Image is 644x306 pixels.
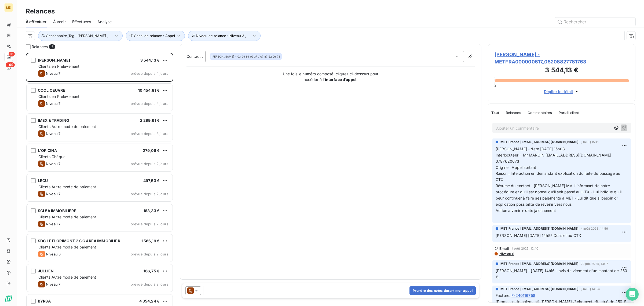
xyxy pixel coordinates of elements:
span: Raison : Interaction en demandant explication du faite du passage au CTX [496,171,621,182]
button: Canal de relance : Appel [126,31,185,41]
a: +99 [4,63,13,72]
span: À effectuer [26,19,47,24]
span: Relances [506,111,521,115]
span: Niveau de relance : Niveau 3 , ... [196,34,251,38]
span: SCI 5A IMMOBILIERE [38,208,76,213]
span: F-240116758 [511,293,535,298]
span: prévue depuis 2 jours [131,222,168,226]
span: BYRSA [38,299,51,303]
div: ME [4,3,13,12]
span: MET France [EMAIL_ADDRESS][DOMAIN_NAME] [500,261,579,266]
span: Clients Autre mode de paiement [38,275,96,279]
span: 2 299,91 € [140,118,160,123]
span: L'OFICINA [38,148,57,153]
span: JULLIEN [38,269,54,273]
h3: 3 544,13 € [495,65,629,76]
span: 1 août 2025, 12:40 [511,247,539,250]
label: Contact : [186,54,205,59]
span: Origine : Appel sortant [496,165,536,170]
span: 4 août 2025, 14:59 [581,227,608,230]
span: Analyse [97,19,112,24]
span: Niveau 7 [46,101,60,106]
p: Une fois le numéro composé, cliquez ci-dessous pour accéder à l’ : [277,71,384,82]
span: Niveau 7 [46,222,60,226]
span: Déplier le détail [544,89,573,94]
span: Niveau 7 [46,131,60,136]
span: Gestionnaire_Tag : [PERSON_NAME] , ... [46,34,113,38]
span: [DATE] 15:11 [581,140,599,144]
a: 16 [4,53,13,61]
span: MET France [EMAIL_ADDRESS][DOMAIN_NAME] [500,140,579,144]
button: Prendre des notes durant mon appel [409,286,476,295]
span: prévue depuis 4 jours [131,101,168,106]
span: Niveau 7 [46,162,60,166]
span: prévue depuis 2 jours [131,252,168,256]
span: [DATE] 14:34 [581,287,600,291]
input: Rechercher [555,17,635,26]
span: Effectuées [72,19,91,24]
span: Action à venir + date jalonnement [496,208,556,213]
span: prévue depuis 2 jours [131,162,168,166]
span: À venir [53,19,66,24]
span: prévue depuis 2 jours [131,282,168,286]
span: Niveau 3 [46,252,61,256]
div: Open Intercom Messenger [626,288,639,301]
strong: interface d’appel [325,77,357,82]
span: Facture : [496,293,510,298]
button: Déplier le détail [542,88,581,95]
span: [PERSON_NAME] [211,55,234,58]
span: Clients Autre mode de paiement [38,245,96,249]
span: 497,53 € [143,178,160,183]
span: Clients Autre mode de paiement [38,124,96,129]
span: Niveau 7 [46,192,60,196]
span: Niveau 7 [46,282,60,286]
span: COOL OEUVRE [38,88,65,92]
span: 10 454,81 € [138,88,160,92]
span: IMEX & TRADING [38,118,69,123]
span: 4 354,24 € [139,299,160,303]
span: 3 544,13 € [140,58,160,62]
span: [PERSON_NAME] [38,58,70,62]
span: 16 [9,52,15,56]
span: Clients en Prélèvement [38,64,79,69]
span: Commentaires [528,111,552,115]
span: Portail client [559,111,579,115]
div: - 03 29 89 02 37 / 07 87 62 06 73 [211,55,280,58]
span: [PERSON_NAME] - METFRA000000617_05208827781763 [495,51,629,65]
span: SDC LE FLORIMONT 2 S C AREA IMMOBILIER [38,239,120,243]
button: Gestionnaire_Tag : [PERSON_NAME] , ... [38,31,123,41]
span: Résumé du contact : [PERSON_NAME] MV l' informant de notre procédure et qu'il est normal qu'il so... [496,183,623,207]
span: Clients Chèque [38,154,65,159]
span: 1 566,19 € [141,239,160,243]
div: grid [26,53,173,306]
span: +99 [6,62,15,67]
span: prévue depuis 2 jours [131,192,168,196]
span: Interlocuteur : Mr MARCIN [EMAIL_ADDRESS][DOMAIN_NAME] 0787620673 [496,153,614,163]
span: [PERSON_NAME] [DATE] 14h55 Dossier au CTX [496,233,581,238]
span: Clients Autre mode de paiement [38,215,96,219]
span: Clients Autre mode de paiement [38,184,96,189]
span: 166,75 € [144,269,160,273]
span: Relances [32,44,48,49]
span: MET France [EMAIL_ADDRESS][DOMAIN_NAME] [500,287,579,291]
span: 163,33 € [143,208,160,213]
button: Niveau de relance : Niveau 3 , ... [188,31,261,41]
span: Canal de relance : Appel [134,34,175,38]
span: Tout [491,111,499,115]
span: [PERSON_NAME] - [DATE] 14h16 - avis de virement d'un montant de 250 €. [496,268,628,279]
span: 0 [494,84,496,88]
span: 279,06 € [143,148,160,153]
span: 16 [49,44,55,49]
span: Email [499,246,509,251]
span: LECU [38,178,48,183]
span: [PERSON_NAME] - date [DATE] 15h08 [496,147,565,151]
span: MET France [EMAIL_ADDRESS][DOMAIN_NAME] [500,226,579,231]
span: Niveau 7 [46,71,60,76]
img: Logo LeanPay [4,294,13,303]
h3: Relances [26,6,55,16]
span: Clients en Prélèvement [38,94,79,99]
span: 29 juil. 2025, 14:17 [581,262,608,265]
span: prévue depuis 4 jours [131,71,168,76]
span: prévue depuis 3 jours [131,131,168,136]
span: Niveau 6 [499,252,514,256]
